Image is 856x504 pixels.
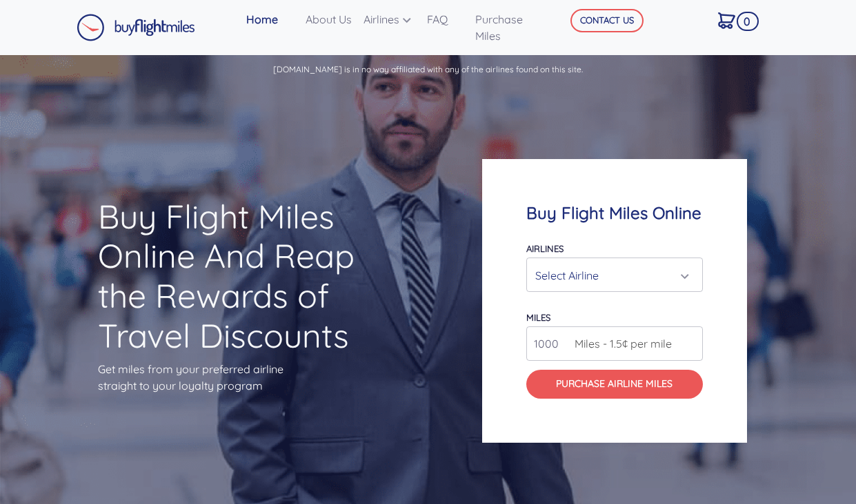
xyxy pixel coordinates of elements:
a: FAQ [421,6,470,33]
span: Miles - 1.5¢ per mile [568,335,672,352]
h1: Buy Flight Miles Online And Reap the Rewards of Travel Discounts [98,197,374,355]
h4: Buy Flight Miles Online [526,203,703,223]
label: Airlines [526,243,564,254]
a: Home [241,6,300,33]
button: Select Airline [526,258,703,292]
a: Purchase Miles [470,6,550,50]
a: 0 [713,6,755,34]
img: Cart [718,12,735,29]
span: 0 [737,12,759,31]
img: Buy Flight Miles Logo [77,14,195,41]
a: About Us [300,6,358,33]
a: Airlines [358,6,421,33]
button: Purchase Airline Miles [526,370,703,399]
button: CONTACT US [570,9,644,32]
div: Select Airline [535,262,686,288]
p: Get miles from your preferred airline straight to your loyalty program [98,361,374,394]
label: miles [526,312,550,323]
a: Buy Flight Miles Logo [77,10,195,45]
